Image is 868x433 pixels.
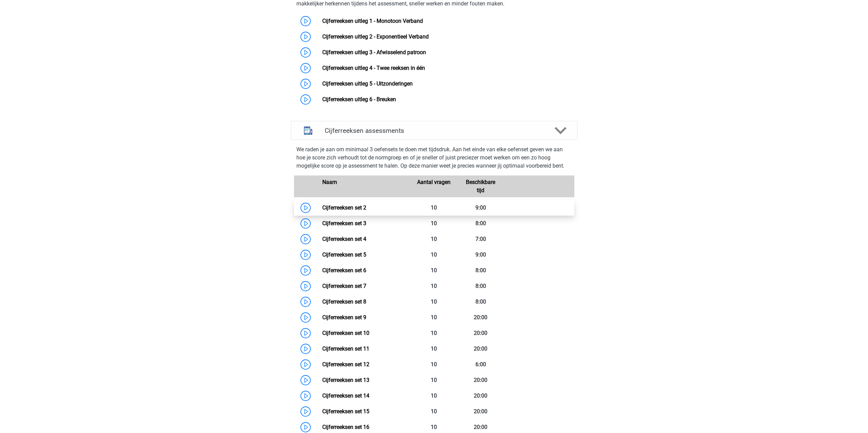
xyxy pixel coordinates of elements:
a: Cijferreeksen set 15 [322,408,369,415]
a: Cijferreeksen set 12 [322,361,369,368]
div: Aantal vragen [411,178,457,195]
a: Cijferreeksen uitleg 1 - Monotoon Verband [322,18,423,24]
a: Cijferreeksen set 16 [322,424,369,430]
a: Cijferreeksen set 9 [322,314,366,321]
p: We raden je aan om minimaal 3 oefensets te doen met tijdsdruk. Aan het einde van elke oefenset ge... [296,145,572,170]
a: Cijferreeksen set 7 [322,283,366,289]
a: Cijferreeksen set 6 [322,267,366,274]
a: Cijferreeksen set 10 [322,330,369,336]
div: Beschikbare tijd [457,178,504,195]
a: Cijferreeksen set 5 [322,251,366,258]
a: Cijferreeksen set 2 [322,204,366,211]
a: Cijferreeksen uitleg 3 - Afwisselend patroon [322,49,426,56]
a: Cijferreeksen set 8 [322,298,366,305]
a: Cijferreeksen uitleg 4 - Twee reeksen in één [322,65,425,71]
a: Cijferreeksen set 13 [322,377,369,383]
a: Cijferreeksen uitleg 2 - Exponentieel Verband [322,33,429,40]
div: Naam [317,178,411,195]
img: cijferreeksen assessments [299,122,317,139]
a: Cijferreeksen set 11 [322,345,369,352]
a: Cijferreeksen uitleg 6 - Breuken [322,96,396,103]
a: Cijferreeksen set 14 [322,392,369,399]
a: Cijferreeksen set 4 [322,236,366,242]
a: Cijferreeksen uitleg 5 - Uitzonderingen [322,80,413,87]
h4: Cijferreeksen assessments [325,127,544,135]
a: Cijferreeksen set 3 [322,220,366,227]
a: assessments Cijferreeksen assessments [288,121,580,140]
